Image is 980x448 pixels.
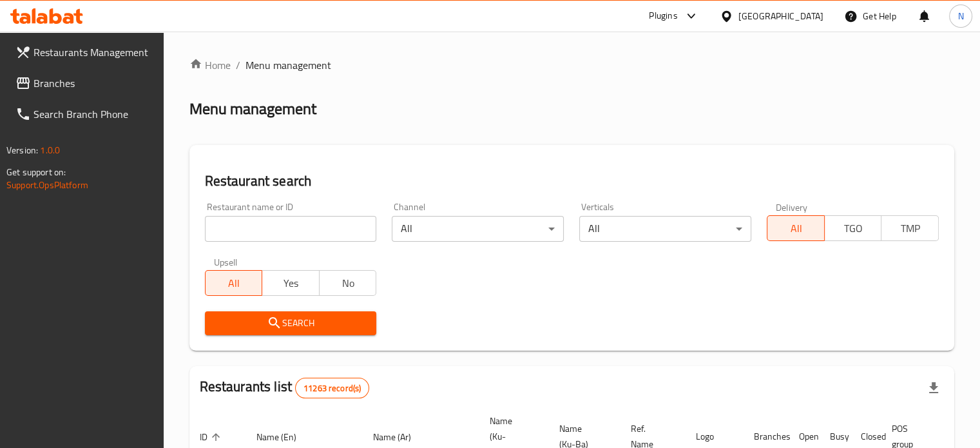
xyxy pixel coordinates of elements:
[773,219,820,238] span: All
[5,37,164,68] a: Restaurants Management
[205,270,263,296] button: All
[34,75,153,91] span: Branches
[373,429,428,445] span: Name (Ar)
[205,171,939,191] h2: Restaurant search
[649,8,677,24] div: Plugins
[256,429,313,445] span: Name (En)
[245,57,331,73] span: Menu management
[295,378,369,398] div: Total records count
[211,274,258,293] span: All
[6,177,88,193] a: Support.OpsPlatform
[887,219,934,238] span: TMP
[214,257,238,266] label: Upsell
[40,142,60,159] span: 1.0.0
[776,202,808,211] label: Delivery
[881,215,939,241] button: TMP
[200,429,224,445] span: ID
[189,57,231,73] a: Home
[5,68,164,99] a: Branches
[6,164,66,180] span: Get support on:
[296,382,369,394] span: 11263 record(s)
[189,99,316,119] h2: Menu management
[392,216,564,242] div: All
[215,315,367,331] span: Search
[189,57,954,73] nav: breadcrumb
[767,215,825,241] button: All
[325,274,372,293] span: No
[267,274,314,293] span: Yes
[824,215,882,241] button: TGO
[34,44,153,60] span: Restaurants Management
[738,9,823,23] div: [GEOGRAPHIC_DATA]
[957,9,963,23] span: N
[34,106,153,122] span: Search Branch Phone
[5,99,164,130] a: Search Branch Phone
[918,373,949,404] div: Export file
[236,57,240,73] li: /
[579,216,751,242] div: All
[205,311,377,335] button: Search
[830,219,877,238] span: TGO
[319,270,377,296] button: No
[200,377,370,398] h2: Restaurants list
[205,216,377,242] input: Search for restaurant name or ID..
[262,270,320,296] button: Yes
[6,142,38,159] span: Version:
